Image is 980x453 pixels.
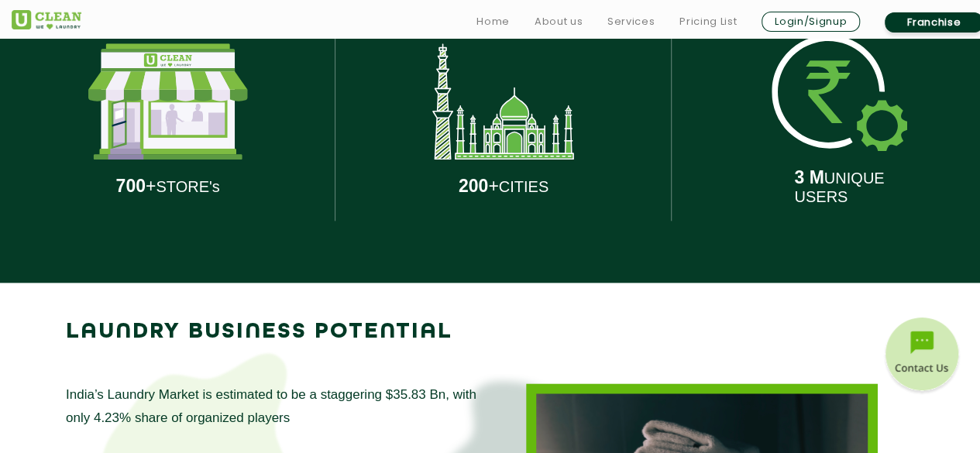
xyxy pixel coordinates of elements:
[679,12,737,31] a: Pricing List
[794,167,884,206] p: UNIQUE USERS
[66,383,490,430] p: India’s Laundry Market is estimated to be a staggering $35.83 Bn, with only 4.23% share of organi...
[12,10,81,29] img: UClean Laundry and Dry Cleaning
[66,314,452,351] p: LAUNDRY BUSINESS POTENTIAL
[459,176,548,197] p: CITIES
[116,176,220,197] p: STORE's
[535,12,583,31] a: About us
[116,176,156,196] span: +
[116,176,146,196] b: 700
[88,43,248,160] img: presence-1.svg
[432,43,574,160] img: presence-2.svg
[607,12,655,31] a: Services
[883,317,961,395] img: contact-btn
[772,35,907,151] img: presence-3.svg
[459,176,488,196] b: 200
[794,167,824,187] b: 3 M
[476,12,510,31] a: Home
[762,12,860,32] a: Login/Signup
[459,176,499,196] span: +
